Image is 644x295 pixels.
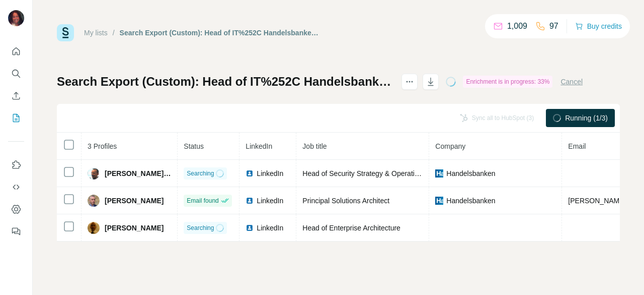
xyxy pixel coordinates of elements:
[246,224,254,232] img: LinkedIn logo
[88,167,100,180] img: Avatar
[105,223,164,233] span: [PERSON_NAME]
[246,142,272,150] span: LinkedIn
[507,20,527,32] p: 1,009
[187,223,214,232] span: Searching
[187,196,218,205] span: Email found
[401,74,418,90] button: actions
[8,178,24,196] button: Use Surfe API
[246,197,254,205] img: LinkedIn logo
[120,28,319,38] div: Search Export (Custom): Head of IT%252C Handelsbanken - [DATE] 10:12
[565,113,608,123] span: Running (1/3)
[257,168,283,179] span: LinkedIn
[8,42,24,61] button: Quick start
[560,77,583,87] button: Cancel
[246,169,254,178] img: LinkedIn logo
[302,142,327,150] span: Job title
[88,222,100,234] img: Avatar
[302,224,400,232] span: Head of Enterprise Architecture
[88,195,100,207] img: Avatar
[57,24,74,41] img: Surfe Logo
[257,223,283,233] span: LinkedIn
[8,156,24,174] button: Use Surfe on LinkedIn
[435,197,443,205] img: company-logo
[184,142,204,150] span: Status
[8,87,24,105] button: Enrich CSV
[8,200,24,218] button: Dashboard
[446,196,495,206] span: Handelsbanken
[8,10,24,26] img: Avatar
[105,168,171,179] span: [PERSON_NAME] CISM
[187,169,214,178] span: Searching
[302,169,426,178] span: Head of Security Strategy & Operations
[302,197,389,205] span: Principal Solutions Architect
[8,65,24,83] button: Search
[88,142,117,150] span: 3 Profiles
[463,76,552,88] div: Enrichment is in progress: 33%
[435,142,465,150] span: Company
[105,196,164,206] span: [PERSON_NAME]
[84,29,108,37] a: My lists
[257,196,283,206] span: LinkedIn
[575,19,622,33] button: Buy credits
[549,20,558,32] p: 97
[113,28,115,38] li: /
[57,74,392,90] h1: Search Export (Custom): Head of IT%252C Handelsbanken - [DATE] 10:12
[8,222,24,241] button: Feedback
[446,168,495,179] span: Handelsbanken
[435,169,443,178] img: company-logo
[568,142,586,150] span: Email
[8,109,24,127] button: My lists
